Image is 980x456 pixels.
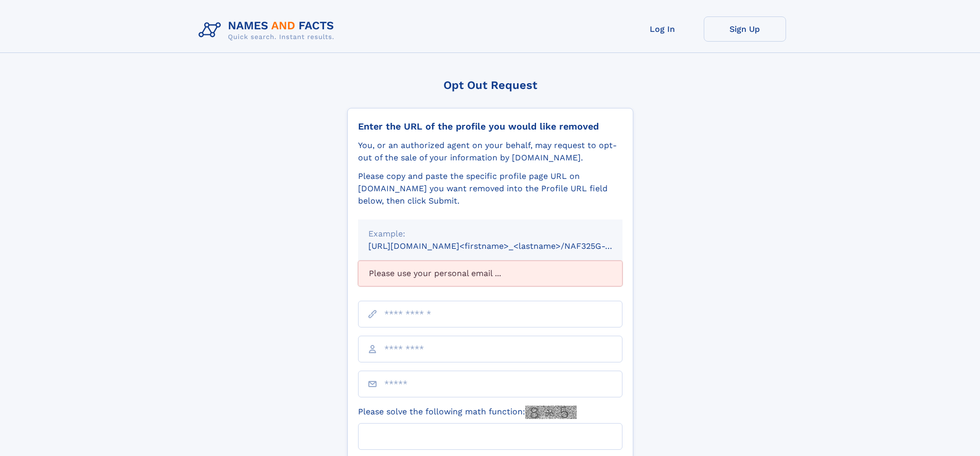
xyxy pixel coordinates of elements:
div: Example: [368,228,612,240]
div: You, or an authorized agent on your behalf, may request to opt-out of the sale of your informatio... [358,139,622,164]
small: [URL][DOMAIN_NAME]<firstname>_<lastname>/NAF325G-xxxxxxxx [368,241,642,251]
div: Enter the URL of the profile you would like removed [358,121,622,132]
label: Please solve the following math function: [358,406,577,419]
a: Log In [621,16,704,42]
a: Sign Up [704,16,786,42]
div: Please copy and paste the specific profile page URL on [DOMAIN_NAME] you want removed into the Pr... [358,170,622,207]
div: Please use your personal email ... [358,261,622,286]
img: Logo Names and Facts [194,16,343,44]
div: Opt Out Request [347,79,633,92]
